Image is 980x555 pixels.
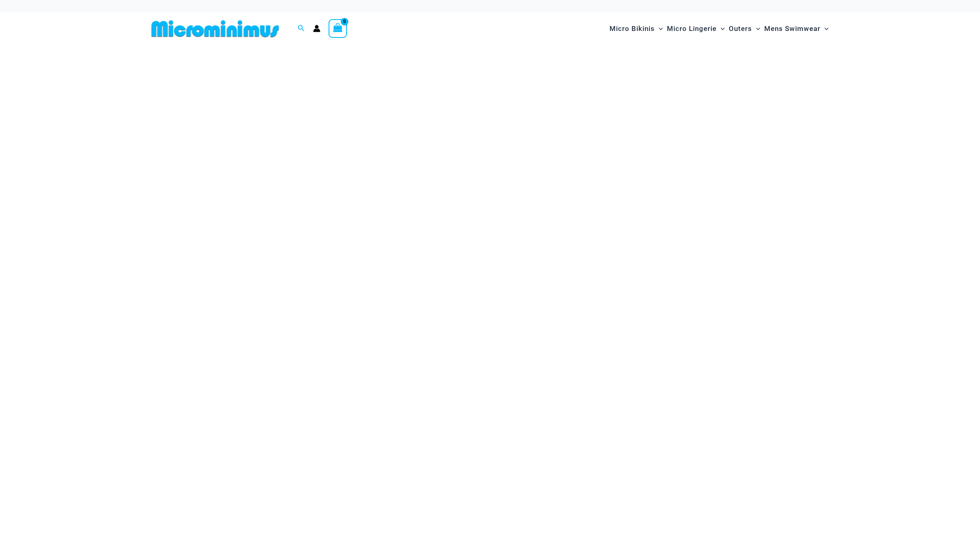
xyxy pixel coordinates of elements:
img: MM SHOP LOGO FLAT [148,20,282,38]
a: Micro BikinisMenu ToggleMenu Toggle [607,16,665,41]
a: Account icon link [313,25,320,32]
span: Menu Toggle [655,18,663,39]
a: View Shopping Cart, empty [329,19,347,38]
span: Micro Lingerie [667,18,717,39]
span: Menu Toggle [820,18,829,39]
a: Micro LingerieMenu ToggleMenu Toggle [665,16,727,41]
span: Micro Bikinis [609,18,655,39]
span: Menu Toggle [717,18,725,39]
a: Mens SwimwearMenu ToggleMenu Toggle [762,16,831,41]
nav: Site Navigation [606,15,832,42]
a: Search icon link [298,24,305,34]
span: Menu Toggle [752,18,760,39]
span: Mens Swimwear [764,18,820,39]
a: OutersMenu ToggleMenu Toggle [727,16,762,41]
span: Outers [729,18,752,39]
